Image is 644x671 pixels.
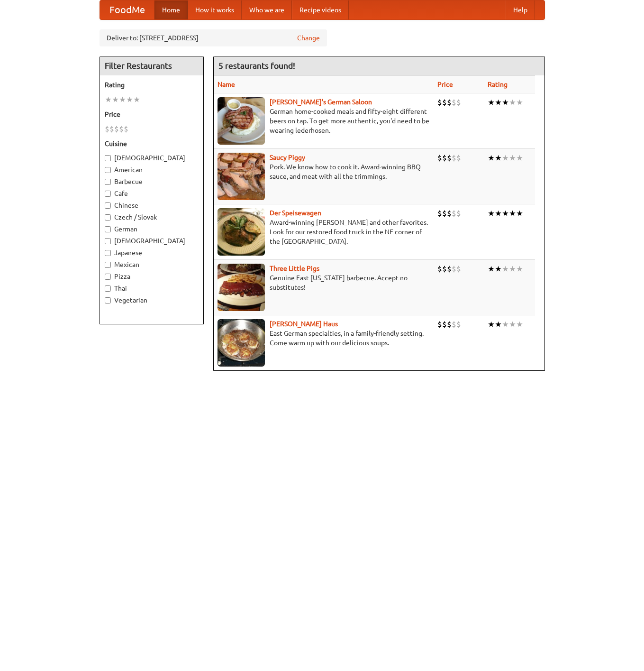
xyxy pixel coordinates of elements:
[502,153,509,163] li: ★
[447,97,452,108] li: $
[119,124,124,134] li: $
[447,319,452,330] li: $
[509,153,516,163] li: ★
[105,139,199,148] h5: Cuisine
[218,329,430,348] p: East German specialties, in a family-friendly setting. Come warm up with our delicious soups.
[105,153,199,163] label: [DEMOGRAPHIC_DATA]
[456,319,461,330] li: $
[509,97,516,108] li: ★
[218,61,295,70] ng-pluralize: 5 restaurants found!
[105,165,199,175] label: American
[516,264,523,274] li: ★
[218,153,265,200] img: saucy.jpg
[495,97,502,108] li: ★
[218,264,265,311] img: littlepigs.jpg
[509,208,516,219] li: ★
[270,320,338,328] a: [PERSON_NAME] Haus
[105,272,199,281] label: Pizza
[516,319,523,330] li: ★
[488,153,495,163] li: ★
[456,264,461,274] li: $
[105,248,199,257] label: Japanese
[105,110,199,119] h5: Price
[218,208,265,256] img: speisewagen.jpg
[270,265,319,272] a: Three Little Pigs
[100,29,327,46] div: Deliver to: [STREET_ADDRESS]
[447,208,452,219] li: $
[105,297,111,303] input: Vegetarian
[502,264,509,274] li: ★
[126,94,133,105] li: ★
[109,124,114,134] li: $
[456,208,461,219] li: $
[218,218,430,246] p: Award-winning [PERSON_NAME] and other favorites. Look for our restored food truck in the NE corne...
[105,177,199,186] label: Barbecue
[242,0,292,19] a: Who we are
[105,155,111,161] input: [DEMOGRAPHIC_DATA]
[488,208,495,219] li: ★
[105,285,111,292] input: Thai
[105,274,111,280] input: Pizza
[218,107,430,135] p: German home-cooked meals and fifty-eight different beers on tap. To get more authentic, you'd nee...
[488,81,508,88] a: Rating
[133,94,140,105] li: ★
[105,124,109,134] li: $
[502,208,509,219] li: ★
[516,208,523,219] li: ★
[218,97,265,145] img: esthers.jpg
[270,98,372,106] b: [PERSON_NAME]'s German Saloon
[105,284,199,293] label: Thai
[452,153,456,163] li: $
[105,250,111,256] input: Japanese
[437,153,442,163] li: $
[495,264,502,274] li: ★
[105,202,111,209] input: Chinese
[456,97,461,108] li: $
[105,167,111,173] input: American
[452,208,456,219] li: $
[154,0,188,19] a: Home
[114,124,119,134] li: $
[105,80,199,90] h5: Rating
[516,97,523,108] li: ★
[452,264,456,274] li: $
[442,208,447,219] li: $
[437,97,442,108] li: $
[442,264,447,274] li: $
[105,94,112,105] li: ★
[488,319,495,330] li: ★
[292,0,349,19] a: Recipe videos
[297,33,320,43] a: Change
[105,226,111,232] input: German
[105,201,199,210] label: Chinese
[495,153,502,163] li: ★
[218,81,235,88] a: Name
[437,264,442,274] li: $
[506,0,535,19] a: Help
[105,260,199,269] label: Mexican
[105,236,199,246] label: [DEMOGRAPHIC_DATA]
[270,154,305,161] a: Saucy Piggy
[452,319,456,330] li: $
[447,264,452,274] li: $
[105,189,199,198] label: Cafe
[509,264,516,274] li: ★
[502,319,509,330] li: ★
[442,153,447,163] li: $
[188,0,242,19] a: How it works
[124,124,128,134] li: $
[105,238,111,244] input: [DEMOGRAPHIC_DATA]
[437,319,442,330] li: $
[452,97,456,108] li: $
[105,214,111,221] input: Czech / Slovak
[442,97,447,108] li: $
[509,319,516,330] li: ★
[218,162,430,181] p: Pork. We know how to cook it. Award-winning BBQ sauce, and meat with all the trimmings.
[442,319,447,330] li: $
[495,208,502,219] li: ★
[270,209,321,217] a: Der Speisewagen
[502,97,509,108] li: ★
